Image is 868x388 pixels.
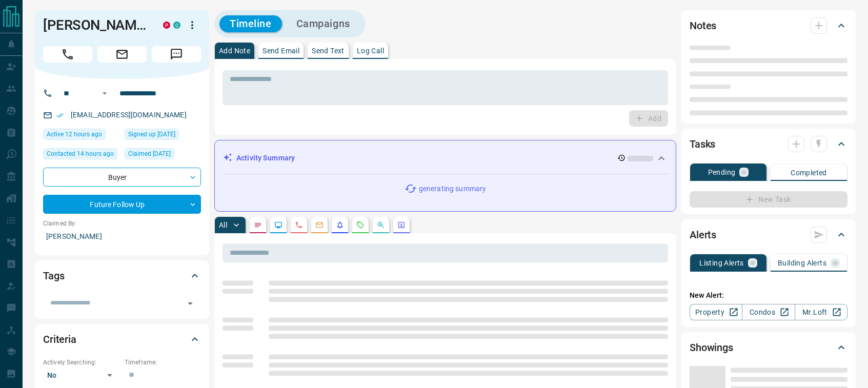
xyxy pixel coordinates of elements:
div: Future Follow Up [43,195,201,214]
p: [PERSON_NAME] [43,228,201,245]
svg: Email Verified [56,112,64,119]
svg: Listing Alerts [336,221,344,229]
h2: Notes [690,17,716,34]
span: Call [43,46,92,63]
div: Showings [690,335,847,360]
div: condos.ca [173,22,180,29]
p: Actively Searching: [43,358,119,367]
div: No [43,367,119,383]
svg: Calls [295,221,303,229]
svg: Opportunities [377,221,385,229]
div: Tasks [690,132,847,156]
div: Criteria [43,327,201,352]
button: Open [183,296,197,311]
h2: Criteria [43,331,76,348]
h2: Tasks [690,136,715,152]
svg: Emails [315,221,324,229]
div: Thu Aug 14 2025 [43,129,119,143]
div: Alerts [690,222,847,247]
div: Mon May 25 2020 [125,148,201,162]
svg: Notes [254,221,262,229]
p: Claimed By: [43,219,201,228]
h2: Alerts [690,227,716,243]
span: Contacted 14 hours ago [47,149,114,159]
a: Mr.Loft [795,304,847,320]
div: Buyer [43,168,201,187]
div: Activity Summary [223,149,668,168]
button: Open [98,87,111,99]
button: Timeline [219,15,282,32]
div: Notes [690,13,847,38]
p: generating summary [419,183,486,194]
p: Pending [708,169,736,176]
p: New Alert: [690,290,847,301]
p: Send Text [312,47,345,54]
span: Active 12 hours ago [47,129,102,139]
span: Message [152,46,201,63]
p: Building Alerts [778,259,826,267]
div: Wed Aug 13 2025 [43,148,119,162]
p: Activity Summary [236,153,295,164]
svg: Agent Actions [397,221,406,229]
a: Property [690,304,742,320]
p: Send Email [263,47,299,54]
div: Tags [43,263,201,288]
p: All [219,221,227,229]
a: [EMAIL_ADDRESS][DOMAIN_NAME] [71,111,187,119]
div: Mon May 25 2020 [125,129,201,143]
p: Timeframe: [125,358,201,367]
span: Signed up [DATE] [128,129,175,139]
div: property.ca [163,22,170,29]
a: Condos [742,304,795,320]
span: Claimed [DATE] [128,149,171,159]
svg: Requests [356,221,365,229]
p: Add Note [219,47,250,54]
svg: Lead Browsing Activity [274,221,282,229]
p: Log Call [357,47,384,54]
h2: Tags [43,268,64,284]
span: Email [97,46,147,63]
p: Listing Alerts [699,259,744,267]
h2: Showings [690,339,733,356]
h1: [PERSON_NAME] [43,17,148,33]
p: Completed [791,169,827,176]
button: Campaigns [286,15,360,32]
